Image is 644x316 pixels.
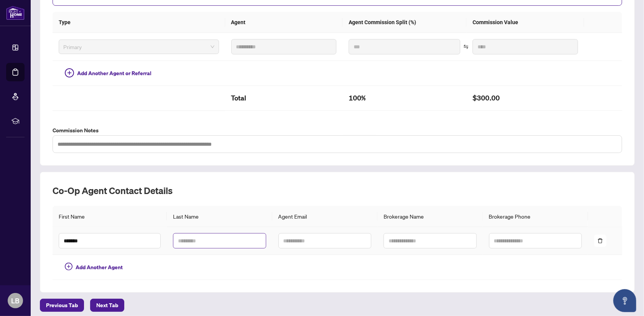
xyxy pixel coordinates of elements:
[40,299,84,312] button: Previous Tab
[65,68,74,77] span: plus-circle
[63,41,214,53] span: Primary
[466,12,584,33] th: Commission Value
[90,299,124,312] button: Next Tab
[53,184,622,197] h2: Co-op Agent Contact Details
[53,12,225,33] th: Type
[272,206,378,227] th: Agent Email
[53,206,167,227] th: First Name
[473,92,578,104] h2: $300.00
[76,263,123,272] span: Add Another Agent
[96,299,118,311] span: Next Tab
[77,69,152,77] span: Add Another Agent or Referral
[349,92,460,104] h2: 100%
[463,44,469,49] span: swap
[53,126,622,135] label: Commission Notes
[613,289,636,312] button: Open asap
[167,206,272,227] th: Last Name
[11,295,20,306] span: LB
[46,299,78,311] span: Previous Tab
[65,263,72,270] span: plus-circle
[225,12,343,33] th: Agent
[343,12,466,33] th: Agent Commission Split (%)
[377,206,483,227] th: Brokerage Name
[59,261,129,273] button: Add Another Agent
[598,238,603,244] span: delete
[59,67,158,79] button: Add Another Agent or Referral
[6,6,25,20] img: logo
[483,206,588,227] th: Brokerage Phone
[231,92,337,104] h2: Total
